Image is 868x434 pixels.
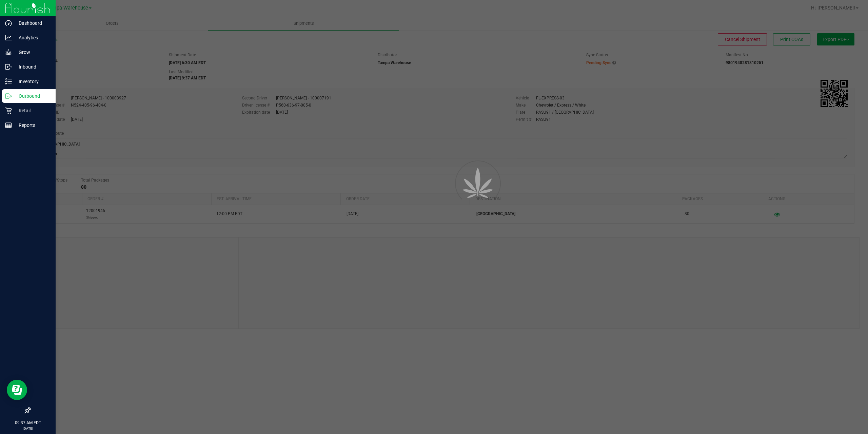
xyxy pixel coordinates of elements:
inline-svg: Reports [5,122,12,129]
inline-svg: Dashboard [5,20,12,26]
p: Inventory [12,77,53,86]
p: [DATE] [3,426,53,431]
p: 09:37 AM EDT [3,420,53,426]
inline-svg: Inventory [5,78,12,85]
p: Dashboard [12,19,53,27]
inline-svg: Inbound [5,63,12,70]
p: Outbound [12,92,53,100]
inline-svg: Retail [5,107,12,114]
p: Retail [12,107,53,115]
inline-svg: Grow [5,49,12,56]
inline-svg: Outbound [5,93,12,99]
inline-svg: Analytics [5,34,12,41]
p: Analytics [12,34,53,42]
p: Grow [12,48,53,56]
p: Reports [12,121,53,129]
iframe: Resource center [7,380,27,400]
p: Inbound [12,63,53,71]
